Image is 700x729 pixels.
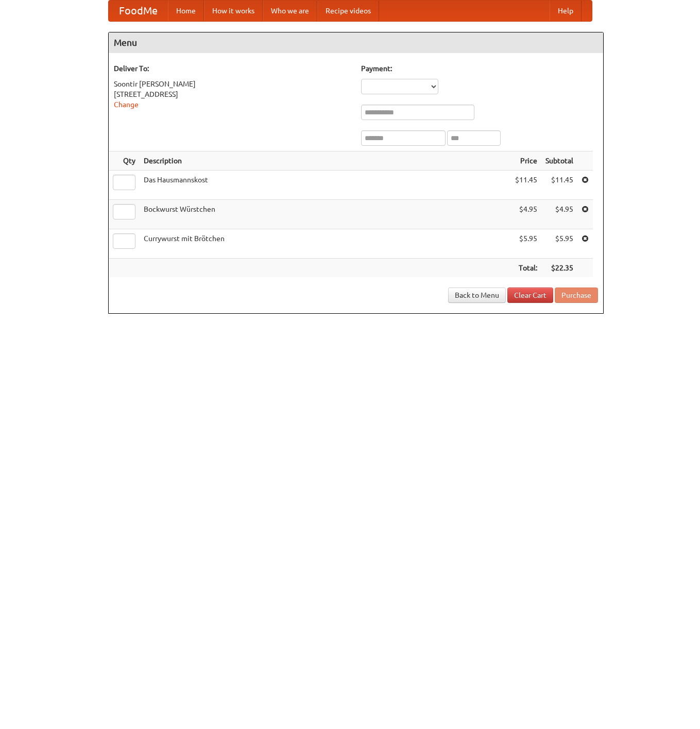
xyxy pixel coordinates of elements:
[448,287,506,303] a: Back to Menu
[541,171,577,200] td: $11.45
[317,1,379,21] a: Recipe videos
[140,151,511,171] th: Description
[541,200,577,229] td: $4.95
[114,100,139,109] a: Change
[507,287,553,303] a: Clear Cart
[511,151,541,171] th: Price
[511,229,541,259] td: $5.95
[361,63,598,74] h5: Payment:
[114,79,351,89] div: Soontir [PERSON_NAME]
[555,287,598,303] button: Purchase
[109,151,140,171] th: Qty
[109,1,168,21] a: FoodMe
[140,200,511,229] td: Bockwurst Würstchen
[114,63,351,74] h5: Deliver To:
[140,229,511,259] td: Currywurst mit Brötchen
[109,32,603,53] h4: Menu
[511,259,541,278] th: Total:
[511,200,541,229] td: $4.95
[168,1,204,21] a: Home
[204,1,263,21] a: How it works
[541,151,577,171] th: Subtotal
[541,229,577,259] td: $5.95
[541,259,577,278] th: $22.35
[511,171,541,200] td: $11.45
[263,1,317,21] a: Who we are
[550,1,582,21] a: Help
[140,171,511,200] td: Das Hausmannskost
[114,89,351,99] div: [STREET_ADDRESS]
